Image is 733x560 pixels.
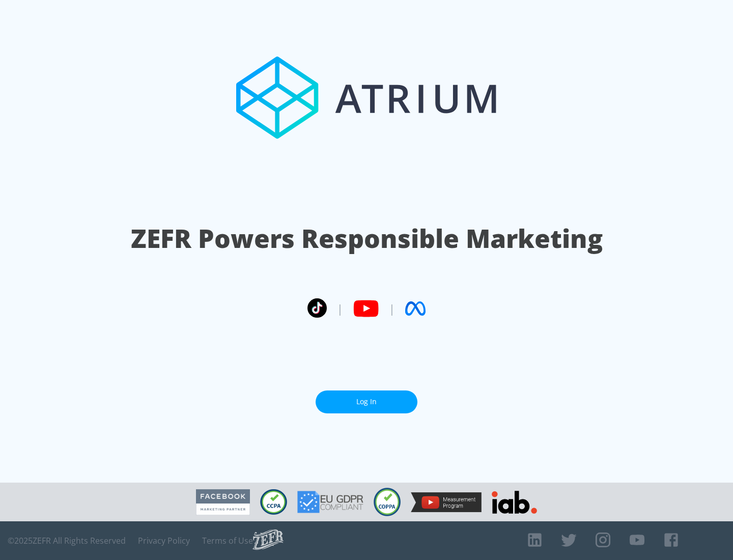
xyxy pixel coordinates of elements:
img: YouTube Measurement Program [411,492,482,512]
h1: ZEFR Powers Responsible Marketing [131,221,603,256]
span: | [337,301,343,316]
a: Terms of Use [202,536,253,546]
a: Log In [316,390,417,413]
span: © 2025 ZEFR All Rights Reserved [8,536,126,546]
img: GDPR Compliant [297,491,363,513]
span: | [389,301,395,316]
a: Privacy Policy [138,536,190,546]
img: COPPA Compliant [374,488,401,516]
img: CCPA Compliant [260,489,287,515]
img: IAB [492,491,537,514]
img: Facebook Marketing Partner [196,489,250,515]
